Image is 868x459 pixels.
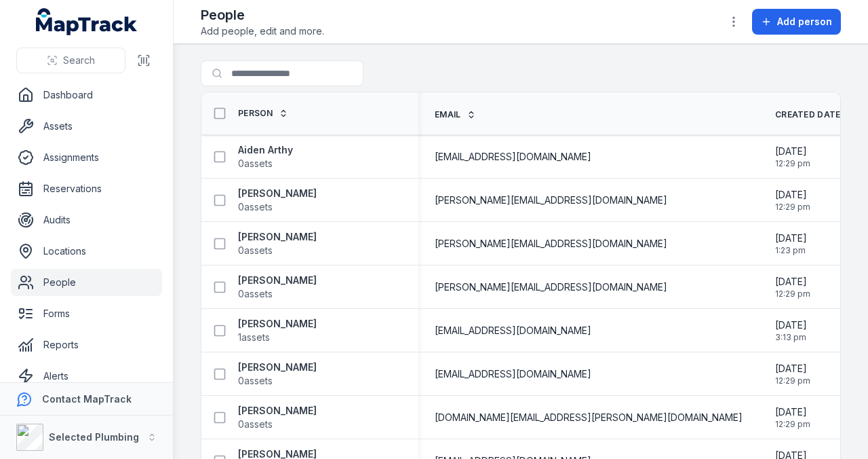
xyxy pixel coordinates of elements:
time: 1/14/2025, 12:29:42 PM [775,188,810,213]
strong: [PERSON_NAME] [238,230,317,244]
span: 1:23 pm [775,245,807,256]
a: Assets [11,113,162,140]
span: [DATE] [775,318,807,332]
button: Search [16,48,125,73]
strong: Selected Plumbing [49,431,139,443]
span: 0 assets [238,374,273,388]
time: 1/14/2025, 12:29:42 PM [775,405,810,430]
a: Assignments [11,144,162,171]
a: Locations [11,238,162,265]
a: Aiden Arthy0assets [238,143,293,170]
span: 0 assets [238,244,273,257]
strong: [PERSON_NAME] [238,274,317,287]
strong: [PERSON_NAME] [238,187,317,200]
strong: Aiden Arthy [238,143,293,157]
time: 2/13/2025, 1:23:00 PM [775,232,807,256]
a: Dashboard [11,81,162,109]
a: Created Date [775,109,856,120]
a: [PERSON_NAME]0assets [238,230,317,257]
span: 12:29 pm [775,375,810,386]
a: [PERSON_NAME]0assets [238,274,317,301]
span: 0 assets [238,287,273,301]
time: 2/28/2025, 3:13:20 PM [775,318,807,343]
span: [PERSON_NAME][EMAIL_ADDRESS][DOMAIN_NAME] [435,194,667,207]
span: 0 assets [238,418,273,431]
span: Add people, edit and more. [201,24,324,38]
span: Created Date [775,109,841,120]
span: [DOMAIN_NAME][EMAIL_ADDRESS][PERSON_NAME][DOMAIN_NAME] [435,411,743,424]
span: 12:29 pm [775,158,810,169]
a: Forms [11,300,162,327]
span: [EMAIL_ADDRESS][DOMAIN_NAME] [435,150,591,164]
span: [DATE] [775,405,810,419]
span: Search [63,54,95,67]
strong: Contact MapTrack [42,393,132,405]
time: 1/14/2025, 12:29:42 PM [775,145,810,169]
strong: [PERSON_NAME] [238,361,317,374]
span: [DATE] [775,145,810,158]
a: MapTrack [36,8,138,35]
span: [DATE] [775,188,810,202]
a: Person [238,108,288,119]
a: [PERSON_NAME]1assets [238,317,317,344]
span: [PERSON_NAME][EMAIL_ADDRESS][DOMAIN_NAME] [435,280,667,294]
strong: [PERSON_NAME] [238,317,317,331]
a: Email [435,109,476,120]
a: Audits [11,206,162,234]
a: People [11,269,162,296]
a: [PERSON_NAME]0assets [238,187,317,214]
span: 1 assets [238,331,270,344]
time: 1/14/2025, 12:29:42 PM [775,362,810,386]
span: Person [238,108,273,119]
a: [PERSON_NAME]0assets [238,361,317,388]
time: 1/14/2025, 12:29:42 PM [775,275,810,299]
a: Reservations [11,175,162,202]
a: [PERSON_NAME]0assets [238,404,317,431]
button: Add person [752,9,841,35]
span: [PERSON_NAME][EMAIL_ADDRESS][DOMAIN_NAME] [435,237,667,251]
a: Alerts [11,363,162,390]
strong: [PERSON_NAME] [238,404,317,418]
span: 3:13 pm [775,332,807,343]
span: Add person [777,15,832,29]
a: Reports [11,331,162,359]
span: [EMAIL_ADDRESS][DOMAIN_NAME] [435,324,591,337]
span: Email [435,109,461,120]
span: 12:29 pm [775,202,810,213]
span: 12:29 pm [775,419,810,430]
span: [DATE] [775,362,810,375]
span: [DATE] [775,232,807,245]
span: 12:29 pm [775,289,810,299]
span: [DATE] [775,275,810,289]
span: 0 assets [238,157,273,170]
span: [EMAIL_ADDRESS][DOMAIN_NAME] [435,367,591,381]
span: 0 assets [238,200,273,214]
h2: People [201,5,324,24]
